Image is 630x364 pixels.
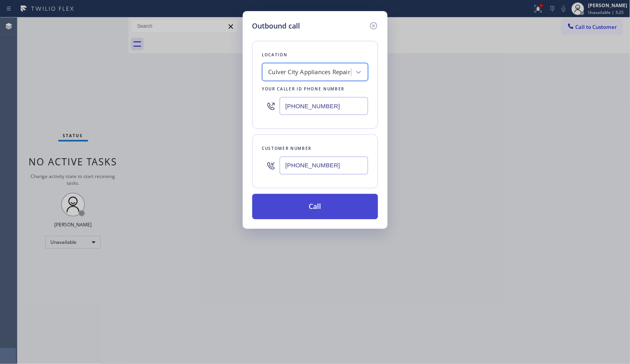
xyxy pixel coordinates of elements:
[269,68,351,77] div: Culver City Appliances Repair
[262,51,368,59] div: Location
[252,194,378,219] button: Call
[262,85,368,93] div: Your caller id phone number
[280,97,368,115] input: (123) 456-7890
[262,144,368,153] div: Customer number
[252,21,300,31] h5: Outbound call
[280,157,368,174] input: (123) 456-7890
